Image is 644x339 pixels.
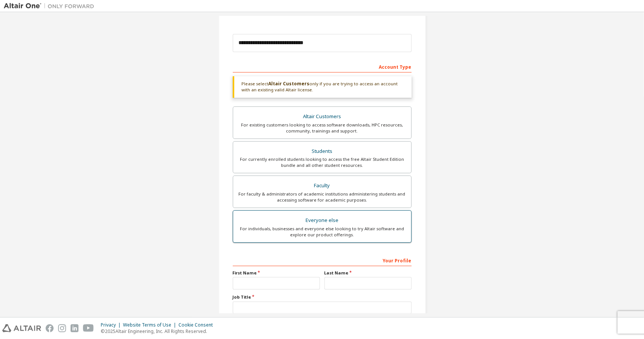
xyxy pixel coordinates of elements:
label: Job Title [233,294,412,300]
div: Your Profile [233,254,412,266]
img: Altair One [4,2,98,10]
div: Account Type [233,60,412,72]
b: Altair Customers [269,80,310,87]
div: For currently enrolled students looking to access the free Altair Student Edition bundle and all ... [238,156,407,168]
div: Faculty [238,180,407,191]
img: instagram.svg [58,324,66,332]
img: altair_logo.svg [2,324,41,332]
div: Website Terms of Use [123,322,178,328]
label: Last Name [324,270,412,276]
img: youtube.svg [83,324,94,332]
div: Please select only if you are trying to access an account with an existing valid Altair license. [233,76,412,98]
img: linkedin.svg [71,324,78,332]
div: Privacy [101,322,123,328]
div: For existing customers looking to access software downloads, HPC resources, community, trainings ... [238,122,407,134]
p: © 2025 Altair Engineering, Inc. All Rights Reserved. [101,328,217,334]
div: For faculty & administrators of academic institutions administering students and accessing softwa... [238,191,407,203]
div: Everyone else [238,215,407,226]
div: Students [238,146,407,157]
img: facebook.svg [46,324,54,332]
div: Cookie Consent [178,322,217,328]
div: For individuals, businesses and everyone else looking to try Altair software and explore our prod... [238,226,407,238]
div: Altair Customers [238,111,407,122]
label: First Name [233,270,320,276]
